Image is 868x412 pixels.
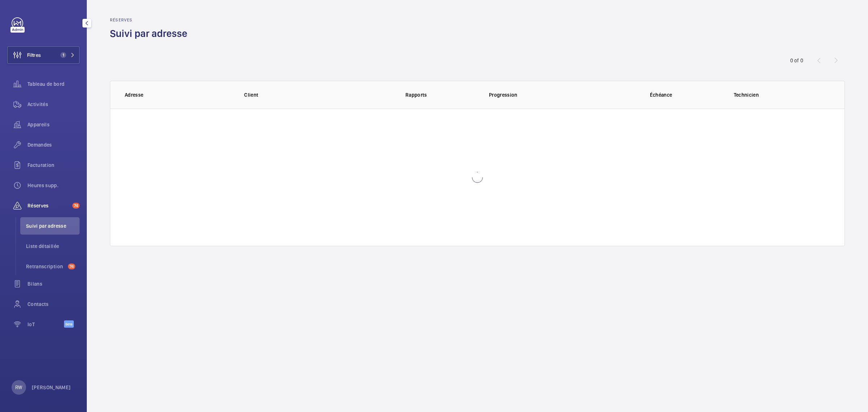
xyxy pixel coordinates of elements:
span: Heures supp. [27,182,80,189]
div: 0 of 0 [790,57,803,64]
span: Réserves [27,202,69,209]
span: Bilans [27,280,80,287]
span: Activités [27,101,80,108]
span: Tableau de bord [27,80,80,88]
span: 74 [68,264,75,269]
span: 74 [72,203,80,209]
p: RW [15,384,22,391]
span: Suivi par adresse [26,222,80,230]
span: Filtres [27,51,41,59]
span: Liste détaillée [26,243,80,250]
span: Appareils [27,121,80,128]
button: Filtres1 [7,46,80,64]
p: Technicien [734,91,830,98]
span: 1 [60,52,66,58]
p: Échéance [605,91,717,98]
p: Rapports [360,91,472,98]
span: Contacts [27,300,80,308]
p: Client [244,91,355,98]
p: Progression [489,91,600,98]
p: Adresse [125,91,233,98]
span: Beta [64,320,74,328]
h1: Suivi par adresse [110,27,192,40]
p: [PERSON_NAME] [32,384,71,391]
span: Retranscription [26,263,65,270]
h2: Réserves [110,17,192,22]
span: IoT [27,321,64,328]
span: Facturation [27,161,80,169]
span: Demandes [27,141,80,148]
